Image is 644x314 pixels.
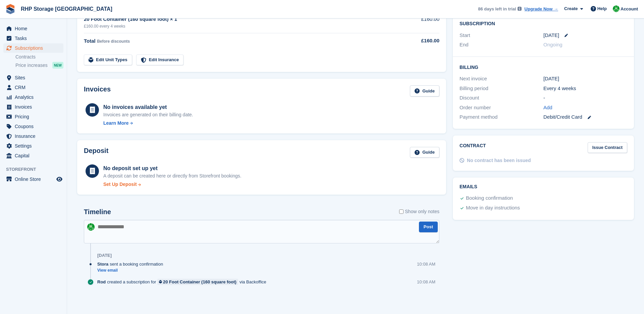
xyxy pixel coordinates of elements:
a: menu [3,122,63,131]
a: Learn More [103,120,193,127]
time: 2025-10-20 00:00:00 UTC [543,32,559,39]
div: 20 Foot Container (160 square foot) [163,279,236,285]
span: Sites [15,73,55,82]
a: menu [3,131,63,141]
div: Discount [460,94,543,102]
a: Edit Unit Types [84,54,132,66]
span: Invoices [15,102,55,112]
h2: Timeline [84,208,111,216]
span: Settings [15,141,55,151]
a: menu [3,73,63,82]
span: Subscriptions [15,43,55,53]
a: menu [3,151,63,160]
a: menu [3,83,63,92]
span: Account [621,6,638,12]
div: End [460,41,543,49]
div: Payment method [460,113,543,121]
div: No deposit set up yet [103,164,241,172]
a: Price increases NEW [15,62,63,69]
div: - [543,94,627,102]
a: Preview store [55,175,63,183]
span: Total [84,38,96,44]
h2: Subscription [460,20,627,27]
span: Insurance [15,131,55,141]
span: CRM [15,83,55,92]
span: Capital [15,151,55,160]
div: Billing period [460,85,543,92]
div: 10:08 AM [417,261,435,267]
span: Tasks [15,34,55,43]
a: menu [3,112,63,121]
span: Before discounts [97,39,130,44]
div: Move in day instructions [466,204,520,212]
a: menu [3,174,63,184]
div: 20 Foot Container (160 square foot) × 1 [84,15,384,23]
span: Storefront [6,166,67,173]
a: Guide [410,85,439,96]
div: Start [460,32,543,39]
a: Upgrade Now → [525,6,558,12]
span: Ongoing [543,42,562,47]
span: Rod [97,279,106,285]
span: Home [15,24,55,33]
h2: Billing [460,64,627,70]
h2: Deposit [84,147,108,158]
img: Rod [613,5,620,12]
span: Price increases [15,62,48,69]
div: Every 4 weeks [543,85,627,92]
div: Next invoice [460,75,543,83]
a: RHP Storage [GEOGRAPHIC_DATA] [18,3,115,14]
span: Stora [97,261,108,267]
a: 20 Foot Container (160 square foot) [157,279,238,285]
div: 10:08 AM [417,279,435,285]
a: Contracts [15,54,63,60]
a: menu [3,102,63,112]
a: Add [543,104,552,112]
a: menu [3,92,63,102]
div: No invoices available yet [103,103,193,111]
div: [DATE] [543,75,627,83]
span: 86 days left in trial [478,6,516,12]
div: Invoices are generated on their billing date. [103,111,193,118]
td: £160.00 [384,12,439,33]
div: Order number [460,104,543,112]
h2: Invoices [84,85,111,96]
a: Set Up Deposit [103,181,241,188]
div: NEW [52,62,63,69]
div: No contract has been issued [467,157,531,164]
a: Issue Contract [588,142,627,153]
a: menu [3,24,63,33]
div: [DATE] [97,253,112,258]
a: Guide [410,147,439,158]
span: Create [564,5,578,12]
img: stora-icon-8386f47178a22dfd0bd8f6a31ec36ba5ce8667c1dd55bd0f319d3a0aa187defe.svg [5,4,15,14]
div: Booking confirmation [466,194,513,202]
label: Show only notes [399,208,439,215]
a: menu [3,34,63,43]
a: menu [3,141,63,151]
h2: Emails [460,184,627,190]
button: Post [419,222,438,233]
div: created a subscription for via Backoffice [97,279,270,285]
div: Set Up Deposit [103,181,137,188]
span: Coupons [15,122,55,131]
div: sent a booking confirmation [97,261,166,267]
a: Edit Insurance [136,54,184,66]
p: A deposit can be created here or directly from Storefront bookings. [103,172,241,180]
div: £160.00 every 4 weeks [84,23,384,29]
input: Show only notes [399,208,404,215]
div: Learn More [103,120,128,127]
span: Help [597,5,607,12]
img: Rod [87,223,95,231]
a: menu [3,43,63,53]
span: Analytics [15,92,55,102]
a: View email [97,268,166,273]
span: Pricing [15,112,55,121]
div: Debit/Credit Card [543,113,627,121]
span: Online Store [15,174,55,184]
div: £160.00 [384,37,439,45]
img: icon-info-grey-7440780725fd019a000dd9b08b2336e03edf1995a4989e88bcd33f0948082b44.svg [518,7,522,11]
h2: Contract [460,142,486,153]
